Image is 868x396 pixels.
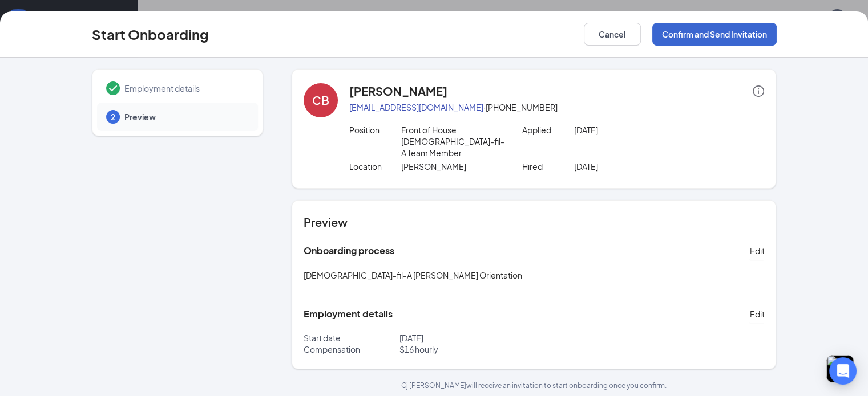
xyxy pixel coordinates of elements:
[124,83,247,94] span: Employment details
[92,25,209,44] h3: Start Onboarding
[749,245,764,256] span: Edit
[584,23,641,46] button: Cancel
[304,344,399,355] p: Compensation
[749,242,764,260] button: Edit
[304,308,393,320] h5: Employment details
[829,357,857,385] div: Open Intercom Messenger
[304,244,394,257] h5: Onboarding process
[522,161,574,172] p: Hired
[312,92,329,108] div: CB
[111,111,115,123] span: 2
[349,102,483,112] a: [EMAIL_ADDRESS][DOMAIN_NAME]
[304,270,522,280] span: [DEMOGRAPHIC_DATA]-fil-A [PERSON_NAME] Orientation
[399,332,534,344] p: [DATE]
[753,85,764,97] span: info-circle
[304,214,765,230] h4: Preview
[292,381,777,390] p: Cj [PERSON_NAME] will receive an invitation to start onboarding once you confirm.
[652,23,777,46] button: Confirm and Send Invitation
[574,161,678,172] p: [DATE]
[574,124,678,136] p: [DATE]
[349,83,447,99] h4: [PERSON_NAME]
[401,124,504,158] p: Front of House [DEMOGRAPHIC_DATA]-fil-A Team Member
[106,81,120,95] svg: Checkmark
[522,124,574,136] p: Applied
[749,308,764,320] span: Edit
[349,161,401,172] p: Location
[349,101,765,113] p: · [PHONE_NUMBER]
[304,332,399,344] p: Start date
[401,161,504,172] p: [PERSON_NAME]
[349,124,401,136] p: Position
[124,111,247,123] span: Preview
[749,305,764,323] button: Edit
[399,344,534,355] p: $ 16 hourly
